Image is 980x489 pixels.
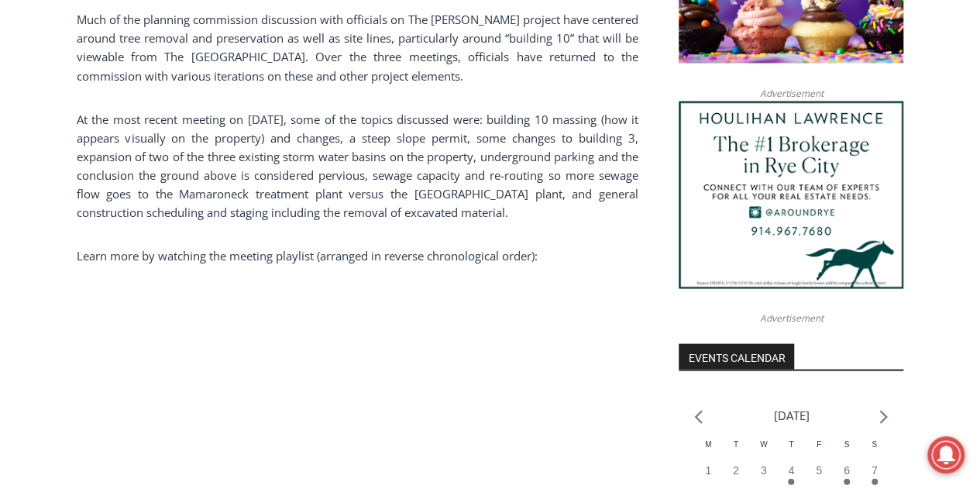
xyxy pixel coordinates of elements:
div: "clearly one of the favorites in the [GEOGRAPHIC_DATA] neighborhood" [159,97,220,185]
time: 2 [733,463,739,476]
div: Wednesday [750,438,778,462]
div: Friday [805,438,833,462]
time: 5 [816,463,822,476]
div: "[PERSON_NAME] and I covered the [DATE] Parade, which was a really eye opening experience as I ha... [391,1,732,150]
p: Much of the planning commission discussion with officials on The [PERSON_NAME] project have cente... [77,10,638,84]
em: Has events [844,478,850,484]
span: W [760,439,767,448]
a: Intern @ [DOMAIN_NAME] [373,150,751,193]
span: S [872,439,877,448]
span: Advertisement [744,85,838,100]
h2: Events Calendar [679,343,794,370]
a: Next month [879,409,888,424]
p: Learn more by watching the meeting playlist (arranged in reverse chronological order): [77,246,638,264]
div: Tuesday [722,438,750,462]
span: Advertisement [744,310,838,325]
a: Previous month [694,409,703,424]
time: 3 [761,463,767,476]
span: Open Tues. - Sun. [PHONE_NUMBER] [5,160,152,219]
em: Has events [788,478,794,484]
time: 6 [844,463,850,476]
div: Thursday [778,438,806,462]
div: Monday [694,438,722,462]
span: M [705,439,711,448]
time: 4 [788,463,794,476]
span: T [734,439,738,448]
em: Has events [872,478,878,484]
img: Houlihan Lawrence The #1 Brokerage in Rye City [679,101,903,288]
p: At the most recent meeting on [DATE], some of the topics discussed were: building 10 massing (how... [77,109,638,221]
time: 7 [872,463,878,476]
div: Saturday [833,438,861,462]
span: T [789,439,793,448]
span: S [844,439,849,448]
a: Open Tues. - Sun. [PHONE_NUMBER] [1,156,156,193]
li: [DATE] [773,405,809,425]
time: 1 [705,463,711,476]
div: Sunday [861,438,889,462]
span: F [817,439,821,448]
span: Intern @ [DOMAIN_NAME] [405,154,718,189]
